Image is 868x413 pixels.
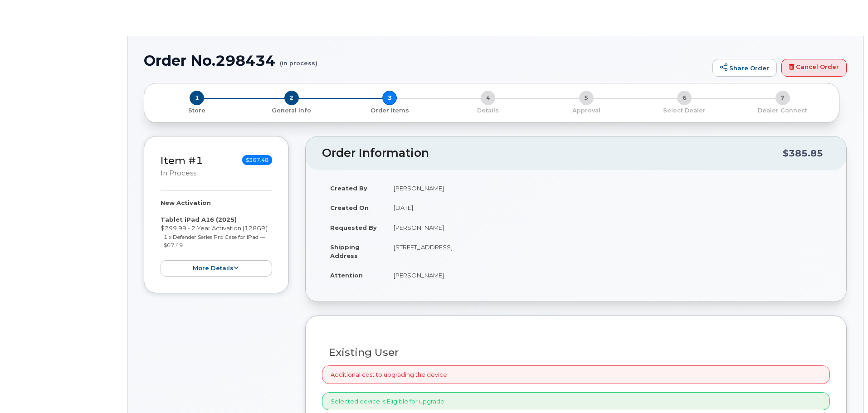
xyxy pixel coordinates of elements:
[385,198,830,218] td: [DATE]
[783,145,823,162] div: $385.85
[284,91,299,105] span: 2
[781,59,847,77] a: Cancel Order
[322,392,830,411] div: Selected device is Eligible for upgrade
[144,53,708,68] h1: Order No.298434
[385,218,830,238] td: [PERSON_NAME]
[322,147,783,160] h2: Order Information
[161,154,203,167] a: Item #1
[161,169,196,177] small: in process
[329,347,823,358] h3: Existing User
[330,185,367,192] strong: Created By
[322,365,830,384] div: Additional cost to upgrading the device
[151,105,243,115] a: 1 Store
[155,107,239,115] p: Store
[330,224,377,231] strong: Requested By
[385,237,830,265] td: [STREET_ADDRESS]
[330,204,369,211] strong: Created On
[161,260,272,277] button: more details
[161,199,272,277] div: $299.99 - 2 Year Activation (128GB)
[161,199,211,206] strong: New Activation
[385,178,830,198] td: [PERSON_NAME]
[330,243,360,259] strong: Shipping Address
[190,91,204,105] span: 1
[280,53,317,67] small: (in process)
[164,233,265,249] small: 1 x Defender Series Pro Case for iPad — $67.49
[242,155,272,165] span: $367.48
[243,105,341,115] a: 2 General Info
[330,272,363,279] strong: Attention
[385,265,830,285] td: [PERSON_NAME]
[712,59,777,77] a: Share Order
[161,216,237,223] strong: Tablet iPad A16 (2025)
[246,107,337,115] p: General Info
